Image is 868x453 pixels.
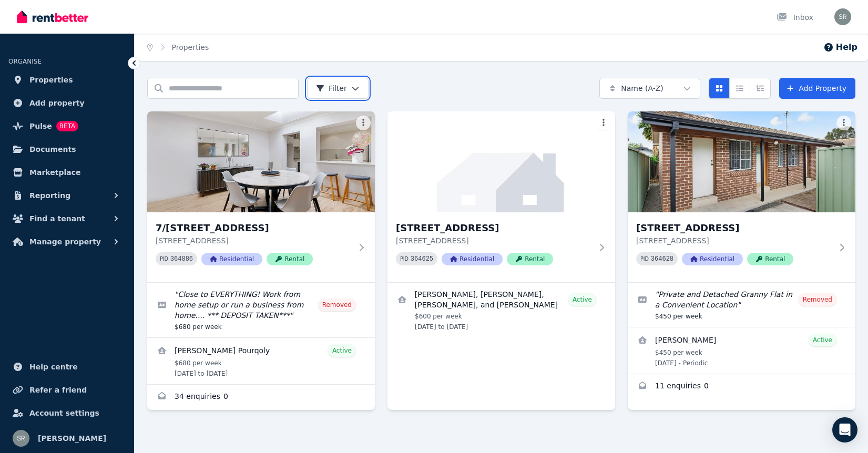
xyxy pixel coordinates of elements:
span: Residential [682,253,743,265]
span: Rental [747,253,793,265]
a: Enquiries for 7/496-500 Old Northern Rd, Dural [147,385,375,410]
a: Account settings [8,403,126,424]
a: Refer a friend [8,379,126,400]
div: View options [709,78,771,99]
span: Help centre [29,361,78,373]
a: 115 Lovegrove Dr, Quakers Hill[STREET_ADDRESS][STREET_ADDRESS]PID 364625ResidentialRental [387,111,615,282]
button: Help [823,41,857,54]
h3: 7/[STREET_ADDRESS] [156,221,352,235]
button: Name (A-Z) [599,78,700,99]
button: Compact list view [729,78,750,99]
p: [STREET_ADDRESS] [636,235,832,246]
img: RentBetter [17,9,88,25]
a: Edit listing: Close to EVERYTHING! Work from home setup or run a business from home.... *** DEPOS... [147,283,375,337]
button: More options [356,116,371,130]
span: Find a tenant [29,212,85,225]
button: More options [596,116,611,130]
img: Sonia Rahme [834,8,851,25]
span: Pulse [29,120,52,132]
button: Expanded list view [750,78,771,99]
a: Documents [8,139,126,160]
a: PulseBETA [8,116,126,137]
small: PID [400,256,409,262]
span: Filter [316,83,347,94]
span: Reporting [29,189,70,202]
a: Add Property [779,78,855,99]
a: Add property [8,92,126,114]
a: Help centre [8,356,126,377]
small: PID [160,256,168,262]
h3: [STREET_ADDRESS] [396,221,592,235]
img: Sonia Rahme [13,430,29,447]
a: Properties [8,69,126,90]
button: Filter [307,78,369,99]
span: Name (A-Z) [621,83,663,94]
a: View details for Javad Pourqoly [147,338,375,384]
small: PID [640,256,649,262]
nav: Breadcrumb [135,34,221,61]
a: Properties [172,43,209,52]
a: 115A Lovegrove Dr, Quakers Hill[STREET_ADDRESS][STREET_ADDRESS]PID 364628ResidentialRental [628,111,855,282]
span: [PERSON_NAME] [38,432,106,445]
code: 364886 [170,255,193,263]
span: Documents [29,143,76,156]
a: View details for Joshua Dalton [628,327,855,374]
img: 7/496-500 Old Northern Rd, Dural [147,111,375,212]
button: Find a tenant [8,208,126,229]
span: Properties [29,74,73,86]
span: Residential [442,253,503,265]
span: Account settings [29,407,99,419]
button: Manage property [8,231,126,252]
div: Inbox [777,12,813,23]
code: 364625 [411,255,433,263]
span: Manage property [29,235,101,248]
a: 7/496-500 Old Northern Rd, Dural7/[STREET_ADDRESS][STREET_ADDRESS]PID 364886ResidentialRental [147,111,375,282]
a: Marketplace [8,162,126,183]
p: [STREET_ADDRESS] [396,235,592,246]
span: Refer a friend [29,384,87,396]
h3: [STREET_ADDRESS] [636,221,832,235]
code: 364628 [651,255,673,263]
button: More options [836,116,851,130]
a: Edit listing: Private and Detached Granny Flat in a Convenient Location [628,283,855,327]
img: 115A Lovegrove Dr, Quakers Hill [628,111,855,212]
span: Rental [507,253,553,265]
a: Enquiries for 115A Lovegrove Dr, Quakers Hill [628,374,855,399]
p: [STREET_ADDRESS] [156,235,352,246]
button: Reporting [8,185,126,206]
span: Marketplace [29,166,80,179]
img: 115 Lovegrove Dr, Quakers Hill [387,111,615,212]
a: View details for Chantelle McDonald-Byrne, Dane Wasson, Charlie McDonald-Heam, and Charlie McDona... [387,283,615,337]
div: Open Intercom Messenger [832,417,857,442]
span: BETA [56,121,78,131]
span: ORGANISE [8,58,42,65]
button: Card view [709,78,730,99]
span: Rental [267,253,313,265]
span: Residential [201,253,262,265]
span: Add property [29,97,85,109]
